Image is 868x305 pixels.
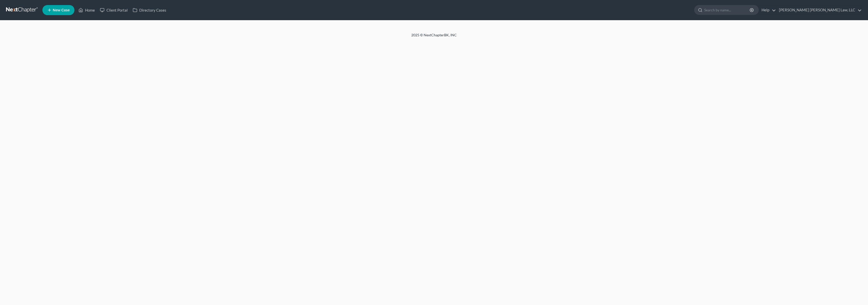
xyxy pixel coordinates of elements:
[130,6,169,15] a: Directory Cases
[776,6,862,15] a: [PERSON_NAME] [PERSON_NAME] Law, LLC
[759,6,776,15] a: Help
[76,6,97,15] a: Home
[97,6,130,15] a: Client Portal
[704,5,750,15] input: Search by name...
[53,8,70,12] span: New Case
[290,33,578,42] div: 2025 © NextChapterBK, INC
